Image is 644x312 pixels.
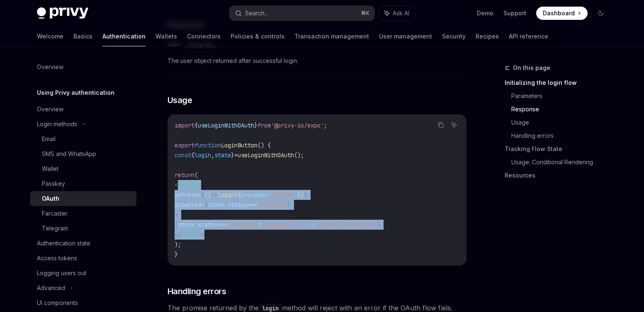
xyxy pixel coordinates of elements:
[218,191,234,199] span: login
[175,171,194,179] span: return
[513,63,550,73] span: On this page
[287,201,291,209] span: }
[543,9,575,17] span: Dashboard
[175,231,181,238] span: </
[194,221,198,228] span: .
[175,211,178,218] span: >
[476,26,499,46] a: Recipes
[178,181,198,189] span: Button
[175,181,178,189] span: <
[361,10,369,17] span: ⌘ K
[511,89,614,103] a: Parameters
[191,151,194,159] span: {
[42,223,68,233] div: Telegram
[258,201,287,209] span: 'loading'
[168,94,192,106] span: Usage
[234,191,241,199] span: ({
[254,122,258,129] span: }
[229,6,374,21] button: Search...⌘K
[42,179,65,189] div: Passkey
[238,151,294,159] span: useLoginWithOAuth
[37,268,86,278] div: Logging users out
[30,206,136,221] a: Farcaster
[175,201,201,209] span: disabled
[228,201,248,209] span: status
[175,241,181,248] span: );
[175,221,178,228] span: {
[511,129,614,142] a: Handling errors
[42,209,68,218] div: Farcaster
[37,238,90,248] div: Authentication state
[505,142,614,156] a: Tracking Flow State
[509,26,548,46] a: API reference
[477,9,493,17] a: Demo
[156,26,177,46] a: Wallets
[221,142,258,149] span: LoginButton
[194,122,198,129] span: {
[297,191,304,199] span: })
[379,26,432,46] a: User management
[175,122,194,129] span: import
[175,251,178,258] span: }
[377,221,380,228] span: }
[102,26,146,46] a: Authentication
[211,191,218,199] span: =>
[201,191,204,199] span: {
[37,26,63,46] a: Welcome
[208,201,224,209] span: state
[168,56,467,66] span: The user object returned after successful login.
[30,146,136,161] a: SMS and WhatsApp
[178,221,194,228] span: state
[198,191,201,199] span: =
[194,171,198,179] span: (
[271,191,297,199] span: 'google'
[324,122,327,129] span: ;
[175,191,198,199] span: onPress
[234,151,238,159] span: =
[37,104,63,114] div: Overview
[261,221,311,228] span: 'Logging in...'
[218,221,228,228] span: ===
[248,201,258,209] span: ===
[511,103,614,116] a: Response
[37,7,88,19] img: dark logo
[187,26,221,46] a: Connectors
[245,8,268,18] div: Search...
[271,122,324,129] span: '@privy-io/expo'
[536,7,588,20] a: Dashboard
[435,120,446,130] button: Copy the contents from the code block
[37,253,77,263] div: Access tokens
[37,88,114,98] h5: Using Privy authentication
[30,266,136,281] a: Logging users out
[258,122,271,129] span: from
[42,149,96,159] div: SMS and WhatsApp
[594,7,608,20] button: Toggle dark mode
[314,221,377,228] span: 'Login with Google'
[201,201,204,209] span: =
[30,221,136,236] a: Telegram
[175,151,191,159] span: const
[511,156,614,169] a: Usage: Conditional Rendering
[214,151,231,159] span: state
[37,283,65,293] div: Advanced
[30,251,136,266] a: Access tokens
[30,161,136,176] a: Wallet
[231,151,234,159] span: }
[194,151,211,159] span: login
[442,26,466,46] a: Security
[294,26,369,46] a: Transaction management
[228,221,258,228] span: 'loading'
[511,116,614,129] a: Usage
[201,231,204,238] span: >
[503,9,526,17] a: Support
[168,286,226,297] span: Handling errors
[204,191,211,199] span: ()
[224,201,228,209] span: .
[194,142,221,149] span: function
[304,191,307,199] span: }
[294,151,304,159] span: ();
[181,231,201,238] span: Button
[258,142,271,149] span: () {
[30,295,136,310] a: UI components
[37,62,63,72] div: Overview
